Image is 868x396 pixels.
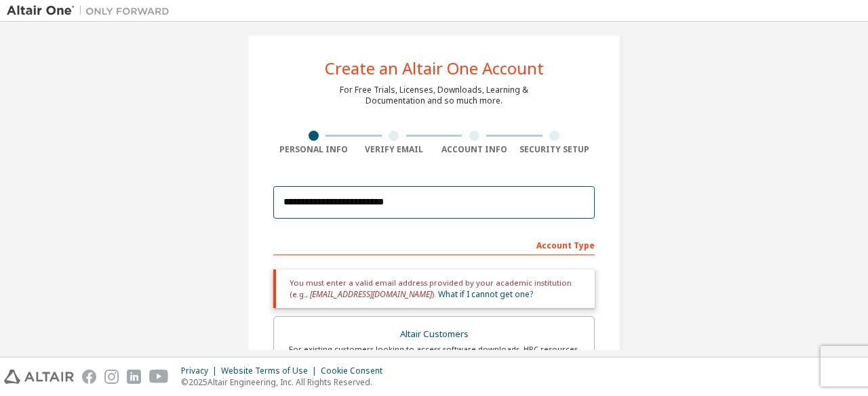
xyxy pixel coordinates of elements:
img: facebook.svg [82,370,96,384]
img: altair_logo.svg [4,370,74,384]
img: instagram.svg [104,370,119,384]
div: Create an Altair One Account [325,60,544,76]
p: © 2025 Altair Engineering, Inc. All Rights Reserved. [181,376,391,388]
img: Altair One [7,4,176,18]
div: Privacy [181,366,221,376]
div: Website Terms of Use [221,366,321,376]
div: Altair Customers [282,325,586,344]
span: [EMAIL_ADDRESS][DOMAIN_NAME] [310,288,432,300]
a: What if I cannot get one? [438,288,533,300]
div: Account Info [434,144,515,155]
img: youtube.svg [149,370,169,384]
div: Personal Info [273,144,354,155]
div: For existing customers looking to access software downloads, HPC resources, community, trainings ... [282,344,586,366]
div: You must enter a valid email address provided by your academic institution (e.g., ). [273,269,595,308]
div: Cookie Consent [321,366,391,376]
div: For Free Trials, Licenses, Downloads, Learning & Documentation and so much more. [340,85,528,106]
div: Account Type [273,234,595,255]
div: Verify Email [354,144,435,155]
img: linkedin.svg [127,370,141,384]
div: Security Setup [515,144,595,155]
